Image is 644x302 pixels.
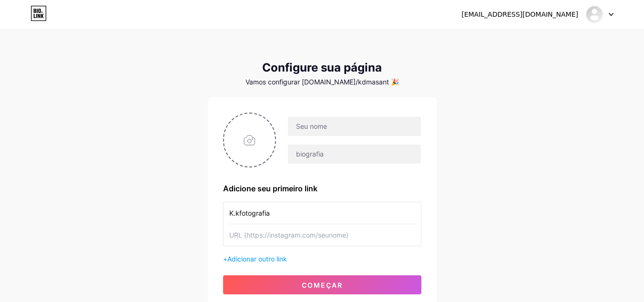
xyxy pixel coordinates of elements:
[288,117,420,136] input: Seu nome
[223,275,421,294] button: começar
[229,202,415,224] input: Nome do link (Meu Instagram)
[227,255,287,263] font: Adicionar outro link
[461,10,578,18] font: [EMAIL_ADDRESS][DOMAIN_NAME]
[229,224,415,246] input: URL (https://instagram.com/seunome)
[262,61,382,74] font: Configure sua página
[302,281,343,289] font: começar
[245,78,399,86] font: Vamos configurar [DOMAIN_NAME]/kdmasant 🎉
[223,184,317,193] font: Adicione seu primeiro link
[585,5,603,23] img: Kédma Santos
[223,255,227,263] font: +
[288,145,420,164] input: biografia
